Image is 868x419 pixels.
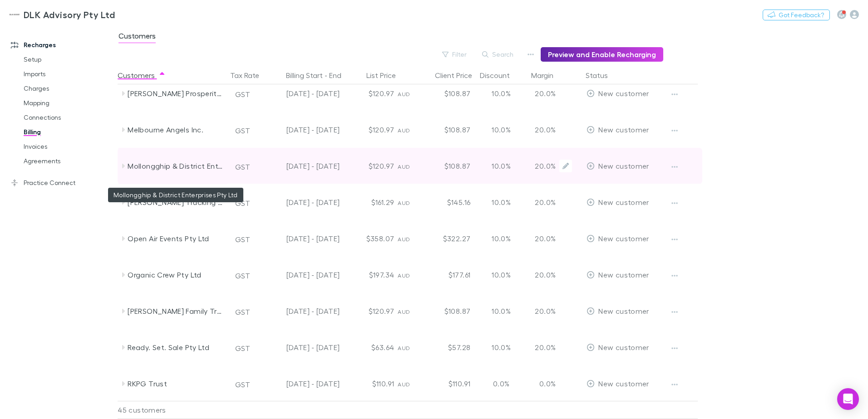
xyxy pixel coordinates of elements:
div: Organic Crew Pty LtdGST[DATE] - [DATE]$197.34AUD$177.6110.0%20.0%EditNew customer [118,257,702,293]
div: [DATE] - [DATE] [265,220,340,257]
div: 10.0% [474,184,528,220]
p: 20.0% [532,197,556,208]
span: New customer [598,125,649,134]
button: GST [231,123,254,138]
button: Billing Start - End [286,66,352,84]
div: [DATE] - [DATE] [265,112,340,148]
div: Open Air Events Pty Ltd [128,220,224,257]
div: $358.07 [343,220,398,257]
img: DLK Advisory Pty Ltd's Logo [9,9,20,20]
div: Melbourne Angels Inc. [128,112,224,148]
button: Got Feedback? [763,10,830,20]
div: 10.0% [474,220,528,257]
button: GST [231,268,254,283]
p: 20.0% [532,124,556,135]
div: [DATE] - [DATE] [265,148,340,184]
div: $110.91 [419,365,474,402]
div: [PERSON_NAME] Prosperity Pty Ltd [128,75,224,112]
span: AUD [398,308,410,315]
div: $322.27 [419,220,474,257]
span: New customer [598,89,649,97]
span: AUD [398,127,410,134]
div: [PERSON_NAME] Trucking Pty Ltd [128,184,224,220]
button: List Price [366,66,407,84]
span: New customer [598,307,649,315]
a: Mapping [15,96,123,110]
a: Charges [15,81,123,96]
span: New customer [598,234,649,243]
button: GST [231,160,254,174]
button: Client Price [435,66,483,84]
span: Customers [118,31,156,43]
div: RKPG Trust [128,365,224,402]
h3: DLK Advisory Pty Ltd [24,9,115,20]
span: New customer [598,379,649,388]
div: $197.34 [343,257,398,293]
a: DLK Advisory Pty Ltd [4,4,120,25]
span: New customer [598,198,649,206]
button: GST [231,377,254,392]
div: 0.0% [474,365,528,402]
button: GST [231,196,254,210]
div: 10.0% [474,148,528,184]
button: Search [478,49,519,60]
div: 10.0% [474,293,528,329]
div: $108.87 [419,112,474,148]
div: $63.64 [343,329,398,365]
div: Melbourne Angels Inc.GST[DATE] - [DATE]$120.97AUD$108.8710.0%20.0%EditNew customer [118,112,702,148]
div: Mollongghip & District Enterprises Pty Ltd [128,148,224,184]
p: 0.0% [532,378,556,389]
div: $120.97 [343,148,398,184]
div: $108.87 [419,293,474,329]
div: $145.16 [419,184,474,220]
div: [PERSON_NAME] Trucking Pty LtdGST[DATE] - [DATE]$161.29AUD$145.1610.0%20.0%EditNew customer [118,184,702,220]
div: Open Intercom Messenger [837,388,859,410]
a: Connections [15,110,123,125]
a: Billing [15,125,123,139]
p: 20.0% [532,342,556,353]
button: GST [231,341,254,356]
button: GST [231,87,254,102]
span: New customer [598,343,649,351]
button: Filter [438,49,472,60]
button: Margin [531,66,564,84]
div: $120.97 [343,112,398,148]
div: Open Air Events Pty LtdGST[DATE] - [DATE]$358.07AUD$322.2710.0%20.0%EditNew customer [118,220,702,257]
span: New customer [598,161,649,170]
div: $108.87 [419,75,474,112]
span: AUD [398,236,410,243]
div: GST[DATE] - [DATE]$120.97AUD$108.8710.0%20.0%EditNew customer [118,148,702,184]
div: [DATE] - [DATE] [265,329,340,365]
div: $57.28 [419,329,474,365]
p: 20.0% [532,233,556,244]
a: Recharges [2,38,123,52]
a: Agreements [15,154,123,168]
button: GST [231,305,254,319]
div: $120.97 [343,75,398,112]
button: Discount [480,66,521,84]
div: 10.0% [474,257,528,293]
button: Status [586,66,619,84]
button: Tax Rate [230,66,270,84]
div: 45 customers [118,401,227,419]
p: 20.0% [532,88,556,99]
div: $110.91 [343,365,398,402]
div: RKPG TrustGST[DATE] - [DATE]$110.91AUD$110.910.0%0.0%EditNew customer [118,365,702,402]
div: [PERSON_NAME] Family Trust [128,293,224,329]
p: 20.0% [532,161,556,171]
div: Organic Crew Pty Ltd [128,257,224,293]
div: 10.0% [474,329,528,365]
span: New customer [598,270,649,279]
div: [PERSON_NAME] Family TrustGST[DATE] - [DATE]$120.97AUD$108.8710.0%20.0%EditNew customer [118,293,702,329]
button: GST [231,232,254,247]
span: AUD [398,381,410,388]
div: $161.29 [343,184,398,220]
a: Invoices [15,139,123,154]
span: AUD [398,163,410,170]
p: 20.0% [532,306,556,317]
a: Practice Connect [2,175,123,190]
